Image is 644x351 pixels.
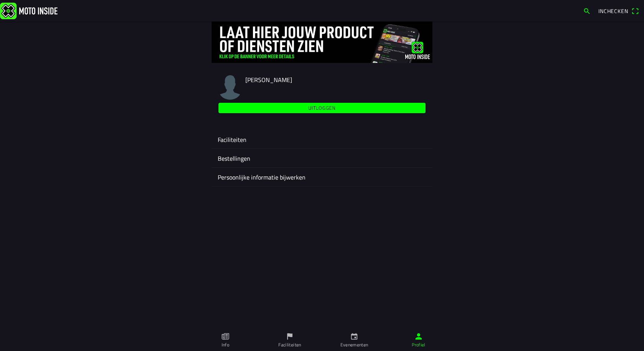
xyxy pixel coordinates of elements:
ion-label: Evenementen [340,341,368,348]
span: [PERSON_NAME] [245,75,292,84]
img: 4Lg0uCZZgYSq9MW2zyHRs12dBiEH1AZVHKMOLPl0.jpg [212,21,432,63]
a: Incheckenqr scanner [595,4,642,17]
ion-icon: person [414,332,423,341]
img: moto-inside-avatar.png [218,75,242,100]
ion-label: Profiel [412,341,426,348]
ion-label: Faciliteiten [278,341,301,348]
ion-label: Bestellingen [218,154,426,163]
ion-button: Uitloggen [219,103,426,113]
ion-label: Faciliteiten [218,135,426,144]
span: Inchecken [598,7,628,15]
a: search [579,4,595,17]
ion-label: Persoonlijke informatie bijwerken [218,173,426,182]
ion-icon: paper [221,332,230,341]
ion-icon: calendar [350,332,358,341]
ion-icon: flag [286,332,294,341]
ion-label: Info [222,341,229,348]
